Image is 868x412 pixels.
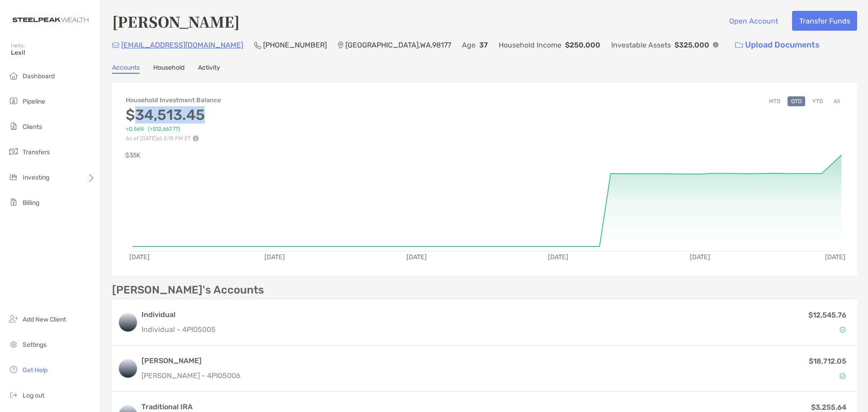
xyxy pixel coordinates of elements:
span: Lexi! [11,49,95,57]
p: Household Income [499,39,561,51]
h4: Household Investment Balance [126,96,221,104]
p: $18,712.05 [809,355,846,367]
img: Info Icon [713,42,718,47]
a: Accounts [112,64,140,74]
span: Transfers [23,148,50,156]
p: $250,000 [565,39,600,51]
p: [PERSON_NAME]'s Accounts [112,284,264,296]
span: Settings [23,341,47,349]
span: +0.56% [126,126,144,133]
h3: $34,513.45 [126,106,221,123]
img: transfers icon [8,146,19,157]
p: [EMAIL_ADDRESS][DOMAIN_NAME] [121,39,243,51]
img: get-help icon [8,364,19,375]
span: ( +$12,667.77 ) [148,126,180,133]
button: MTD [765,96,784,106]
img: Phone Icon [254,42,261,49]
button: Transfer Funds [792,11,857,31]
p: $12,545.76 [808,309,846,321]
span: Add New Client [23,316,66,323]
text: [DATE] [264,253,285,261]
img: pipeline icon [8,95,19,106]
text: [DATE] [406,253,427,261]
img: billing icon [8,197,19,208]
span: Clients [23,123,42,131]
img: settings icon [8,339,19,350]
span: Get Help [23,366,47,374]
img: clients icon [8,121,19,132]
img: Account Status icon [840,327,846,333]
button: YTD [809,96,826,106]
h4: [PERSON_NAME] [112,11,240,32]
img: Location Icon [338,42,344,49]
span: Investing [23,174,49,181]
a: Household [153,64,184,74]
text: [DATE] [825,253,845,261]
p: Age [462,39,476,51]
p: As of [DATE] at 2:15 PM ET [126,135,221,142]
p: [GEOGRAPHIC_DATA] , WA , 98177 [345,39,451,51]
img: Performance Info [193,135,199,142]
text: [DATE] [548,253,568,261]
img: logout icon [8,389,19,400]
img: Account Status icon [840,373,846,379]
img: investing icon [8,171,19,182]
span: Pipeline [23,98,45,105]
p: [PERSON_NAME] - 4PI05006 [142,370,241,381]
p: Investable Assets [611,39,671,51]
button: Open Account [722,11,785,31]
img: add_new_client icon [8,313,19,324]
text: [DATE] [129,253,150,261]
text: $35K [125,152,141,159]
span: Billing [23,199,39,207]
img: button icon [735,42,743,48]
p: [PHONE_NUMBER] [263,39,327,51]
p: $325,000 [675,39,709,51]
a: Activity [198,64,220,74]
text: [DATE] [690,253,710,261]
span: Dashboard [23,72,55,80]
img: Zoe Logo [11,4,90,36]
img: dashboard icon [8,70,19,81]
img: Email Icon [112,43,119,48]
img: logo account [119,313,137,331]
span: Log out [23,392,44,399]
img: logo account [119,360,137,378]
button: All [830,96,844,106]
p: 37 [479,39,488,51]
h3: Individual [142,309,216,320]
button: QTD [788,96,805,106]
p: Individual - 4PI05005 [142,324,216,335]
a: Upload Documents [729,35,826,55]
h3: [PERSON_NAME] [142,355,241,366]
